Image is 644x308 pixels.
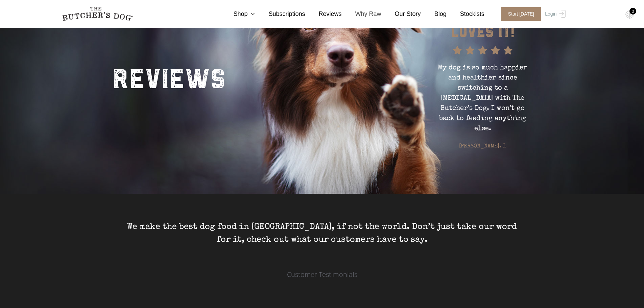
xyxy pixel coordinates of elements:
[113,55,225,99] h2: Reviews
[629,8,636,15] div: 0
[434,142,532,150] p: [PERSON_NAME]. L
[421,9,447,19] a: Blog
[625,10,634,19] img: TBD_Cart-Empty.png
[255,9,305,19] a: Subscriptions
[342,9,381,19] a: Why Raw
[434,63,532,134] p: My dog is so much happier and healthier since switching to a [MEDICAL_DATA] with The Butcher's Do...
[305,9,342,19] a: Reviews
[168,270,476,279] div: Customer Testimonials
[119,221,525,246] p: We make the best dog food in [GEOGRAPHIC_DATA], if not the world. Don’t just take our word for it...
[501,7,541,21] span: Start [DATE]
[453,46,512,54] img: review stars
[381,9,421,19] a: Our Story
[220,9,255,19] a: Shop
[543,7,565,21] a: Login
[495,7,544,21] a: Start [DATE]
[447,9,484,19] a: Stockists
